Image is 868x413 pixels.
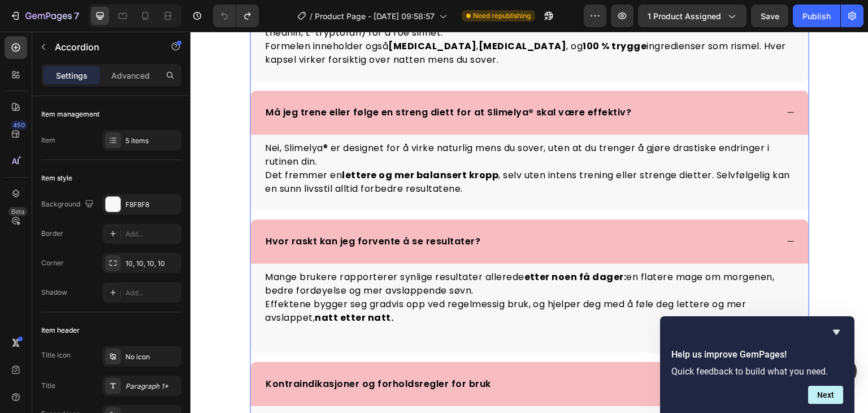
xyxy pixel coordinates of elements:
[41,381,55,391] div: Title
[473,11,531,21] span: Need republishing
[74,9,79,23] p: 7
[75,346,301,359] p: Kontraindikasjoner og forholdsregler for bruk
[75,381,604,408] p: Slimelya® er formulert I motsetning til mange vanlige fettforbrennere, forårsaker det ikke nervøs...
[125,381,179,392] div: Paragraph 1*
[671,348,843,362] h2: Help us improve GemPages!
[41,287,67,298] div: Shadow
[808,386,843,404] button: Next question
[55,40,151,54] p: Accordion
[73,344,302,361] div: Rich Text Editor. Editing area: main
[41,350,71,360] div: Title icon
[41,325,80,335] div: Item header
[41,229,63,239] div: Border
[125,200,179,210] div: F8F8F8
[8,207,27,216] div: Beta
[190,32,868,413] iframe: Design area
[648,10,721,22] span: 1 product assigned
[793,5,840,27] button: Publish
[310,10,313,22] span: /
[125,229,179,239] div: Add...
[75,266,604,307] p: Effektene bygger seg gradvis opp ved regelmessig bruk, og hjelper deg med å føle deg lettere og m...
[315,10,435,22] span: Product Page - [DATE] 09:58:57
[830,325,843,339] button: Hide survey
[125,136,179,146] div: 5 items
[213,5,259,27] div: Undo/Redo
[761,11,779,21] span: Save
[11,121,27,130] div: 450
[125,352,179,362] div: No icon
[125,288,179,298] div: Add...
[638,5,747,27] button: 1 product assigned
[125,259,179,269] div: 10, 10, 10, 10
[671,325,843,404] div: Help us improve GemPages!
[41,173,72,183] div: Item style
[124,279,203,292] strong: natt etter natt.
[56,70,88,81] p: Settings
[41,197,96,212] div: Background
[802,10,831,22] div: Publish
[671,366,843,377] p: Quick feedback to build what you need.
[751,5,788,27] button: Save
[111,70,150,81] p: Advanced
[179,381,340,394] strong: uten koffein eller sterke stoffer.
[334,239,436,252] strong: etter noen få dager:
[41,258,64,268] div: Corner
[41,135,55,145] div: Item
[5,5,84,27] button: 7
[41,109,99,119] div: Item management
